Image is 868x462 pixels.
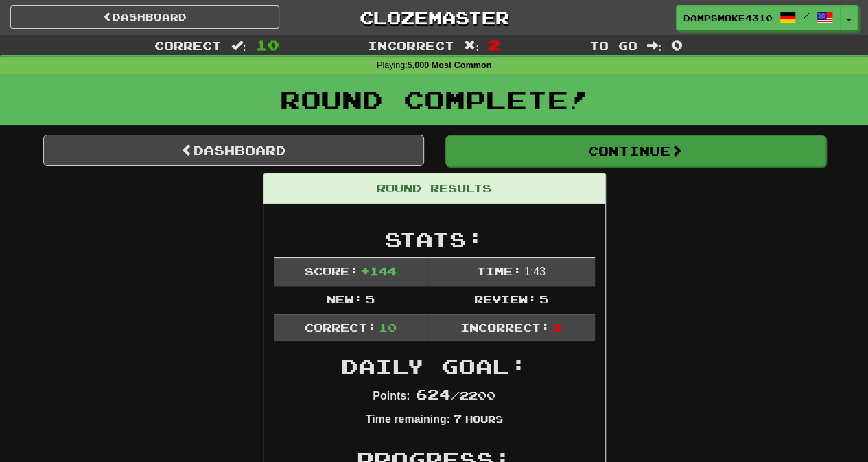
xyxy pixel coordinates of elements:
span: + 144 [361,264,397,277]
h2: Daily Goal: [274,355,595,378]
span: / [803,11,810,21]
span: : [464,40,479,51]
span: 624 [416,386,451,402]
span: 2 [552,321,561,334]
h2: Stats: [274,228,595,251]
span: : [231,40,246,51]
div: Round Results [263,174,605,204]
span: Correct: [304,321,375,334]
a: DampSmoke4310 / [676,5,841,30]
a: Clozemaster [300,5,569,30]
strong: Time remaining: [366,413,450,425]
span: 7 [453,412,462,425]
span: Review: [473,292,536,305]
a: Dashboard [43,135,424,166]
span: / 2200 [416,389,495,402]
span: 1 : 43 [524,266,546,277]
button: Continue [445,135,826,167]
span: 0 [671,36,683,53]
small: Hours [465,413,502,425]
span: Score: [304,264,357,277]
span: 10 [256,36,279,53]
span: Correct [154,38,222,52]
a: Dashboard [10,5,279,29]
span: DampSmoke4310 [683,12,773,24]
span: 5 [365,292,374,305]
span: Incorrect: [460,321,550,334]
span: Incorrect [368,38,454,52]
span: To go [589,38,637,52]
span: New: [327,292,362,305]
span: Time: [476,264,521,277]
h1: Round Complete! [5,86,863,113]
strong: Points: [373,390,410,402]
strong: 5,000 Most Common [408,60,491,70]
span: : [646,40,661,51]
span: 10 [379,321,397,334]
span: 2 [489,36,500,53]
span: 5 [539,292,548,305]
